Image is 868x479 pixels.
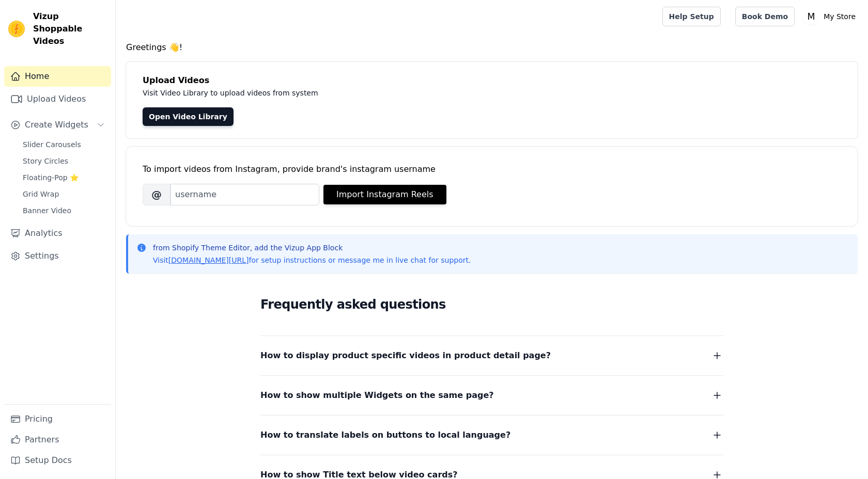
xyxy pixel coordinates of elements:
[4,89,111,109] a: Upload Videos
[4,66,111,87] a: Home
[803,7,860,26] button: M My Store
[4,450,111,471] a: Setup Docs
[143,107,234,126] a: Open Video Library
[153,255,471,265] p: Visit for setup instructions or message me in live chat for support.
[23,205,71,216] span: Banner Video
[17,154,111,168] a: Story Circles
[23,156,68,166] span: Story Circles
[143,74,841,87] h4: Upload Videos
[23,139,81,150] span: Slider Carousels
[260,428,510,442] span: How to translate labels on buttons to local language?
[260,294,723,315] h2: Frequently asked questions
[168,256,249,264] a: [DOMAIN_NAME][URL]
[662,7,721,26] a: Help Setup
[143,163,841,175] div: To import videos from Instagram, provide brand's instagram username
[735,7,795,26] a: Book Demo
[4,115,111,135] button: Create Widgets
[153,243,471,253] p: from Shopify Theme Editor, add the Vizup App Block
[171,184,319,205] input: username
[260,428,723,442] button: How to translate labels on buttons to local language?
[8,21,25,37] img: Vizup
[23,189,59,199] span: Grid Wrap
[4,429,111,450] a: Partners
[4,246,111,266] a: Settings
[126,41,858,54] h4: Greetings 👋!
[4,223,111,244] a: Analytics
[17,170,111,185] a: Floating-Pop ⭐
[17,137,111,152] a: Slider Carousels
[143,184,171,205] span: @
[33,10,107,47] span: Vizup Shoppable Videos
[808,11,815,22] text: M
[17,203,111,218] a: Banner Video
[260,348,723,363] button: How to display product specific videos in product detail page?
[143,87,606,99] p: Visit Video Library to upload videos from system
[260,388,723,403] button: How to show multiple Widgets on the same page?
[260,388,494,403] span: How to show multiple Widgets on the same page?
[23,172,79,183] span: Floating-Pop ⭐
[25,119,88,131] span: Create Widgets
[819,7,860,26] p: My Store
[260,348,551,363] span: How to display product specific videos in product detail page?
[323,185,446,204] button: Import Instagram Reels
[4,409,111,429] a: Pricing
[17,187,111,201] a: Grid Wrap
